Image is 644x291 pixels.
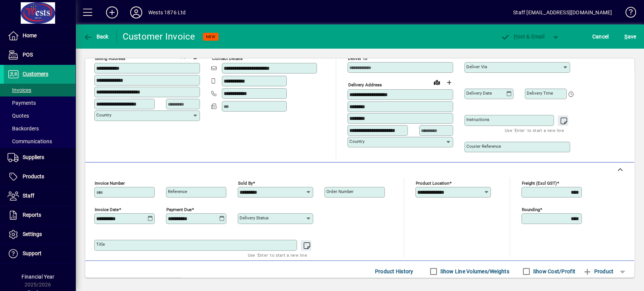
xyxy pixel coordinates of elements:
button: Choose address [443,77,455,89]
span: Customers [23,71,48,77]
a: POS [4,46,75,64]
span: Invoices [8,87,31,93]
label: Show Line Volumes/Weights [439,268,509,275]
a: Reports [4,206,75,225]
button: Back [81,30,111,43]
mat-label: Deliver To [348,56,367,61]
button: Post & Email [497,30,548,43]
mat-hint: Use 'Enter' to start a new line [505,126,564,135]
span: Reports [23,212,41,218]
div: Customer Invoice [123,31,195,43]
mat-label: Country [96,112,111,118]
span: NEW [206,34,215,39]
a: Invoices [4,84,75,96]
span: ost & Email [501,34,544,40]
a: Support [4,244,75,263]
span: Backorders [8,126,39,132]
span: POS [23,52,33,58]
app-page-header-button: Back [75,30,117,43]
a: Communications [4,135,75,148]
span: Cancel [592,31,609,43]
a: Payments [4,96,75,109]
label: Show Cost/Profit [532,268,575,275]
span: Home [23,32,37,38]
span: Suppliers [23,154,44,160]
span: Product [583,265,613,277]
mat-label: Title [96,242,105,247]
a: Backorders [4,122,75,135]
mat-label: Invoice date [95,207,119,212]
span: Product History [375,265,413,277]
span: Settings [23,231,42,237]
a: Home [4,26,75,45]
span: Payments [8,100,36,106]
span: Staff [23,193,34,199]
span: ave [624,31,636,43]
mat-label: Reference [168,189,187,194]
mat-label: Delivery date [466,90,492,96]
span: Support [23,250,41,256]
span: Financial Year [22,274,54,280]
mat-label: Freight (excl GST) [522,181,557,186]
mat-label: Invoice number [95,181,125,186]
div: Staff [EMAIL_ADDRESS][DOMAIN_NAME] [513,6,612,18]
button: Profile [124,6,148,19]
mat-label: Delivery time [527,90,553,96]
mat-label: Product location [416,181,449,186]
button: Product [579,265,617,278]
span: Products [23,173,44,179]
span: Communications [8,138,52,144]
mat-label: Country [349,139,364,144]
mat-label: Delivery status [240,215,269,221]
mat-hint: Use 'Enter' to start a new line [248,251,307,259]
button: Product History [372,265,417,278]
span: Back [83,34,109,40]
mat-label: Rounding [522,207,540,212]
mat-label: Instructions [466,117,489,122]
span: Quotes [8,113,29,119]
a: Settings [4,225,75,244]
span: S [624,34,627,40]
mat-label: Deliver via [466,64,487,69]
a: Staff [4,187,75,205]
mat-label: Order number [326,189,354,194]
button: Save [622,30,638,43]
a: View on map [178,50,190,62]
a: Quotes [4,109,75,122]
button: Cancel [590,30,611,43]
div: Wests 1876 Ltd [148,6,186,18]
mat-label: Sold by [238,181,253,186]
button: Copy to Delivery address [190,50,202,62]
span: P [514,34,517,40]
a: View on map [431,76,443,88]
mat-label: Payment due [166,207,192,212]
a: Products [4,167,75,186]
button: Add [100,6,124,19]
a: Suppliers [4,148,75,167]
mat-label: Courier Reference [466,144,501,149]
a: Knowledge Base [619,2,635,26]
